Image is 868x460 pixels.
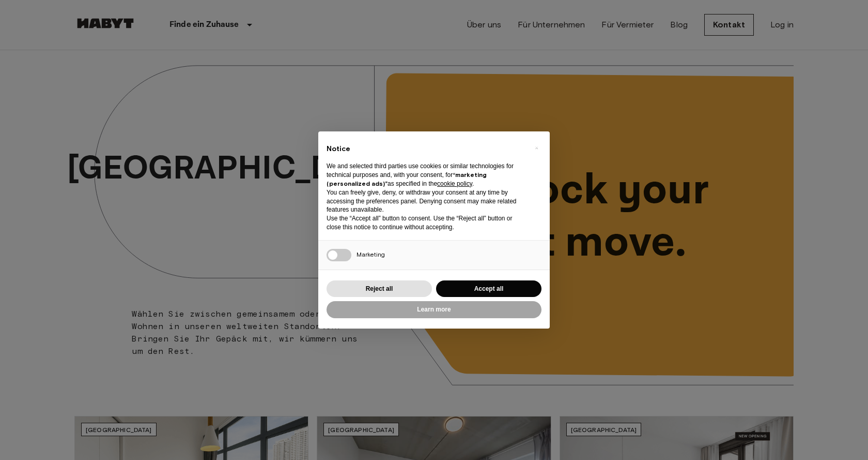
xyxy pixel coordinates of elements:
p: You can freely give, deny, or withdraw your consent at any time by accessing the preferences pane... [327,188,525,214]
span: × [535,142,538,154]
button: Learn more [327,301,541,318]
a: cookie policy [437,180,472,187]
p: Use the “Accept all” button to consent. Use the “Reject all” button or close this notice to conti... [327,214,525,232]
p: We and selected third parties use cookies or similar technologies for technical purposes and, wit... [327,162,525,188]
button: Reject all [327,280,432,298]
strong: “marketing (personalized ads)” [327,171,487,187]
h2: Notice [327,144,525,154]
span: Marketing [357,250,385,258]
button: Accept all [436,280,541,298]
button: Close this notice [528,140,545,156]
